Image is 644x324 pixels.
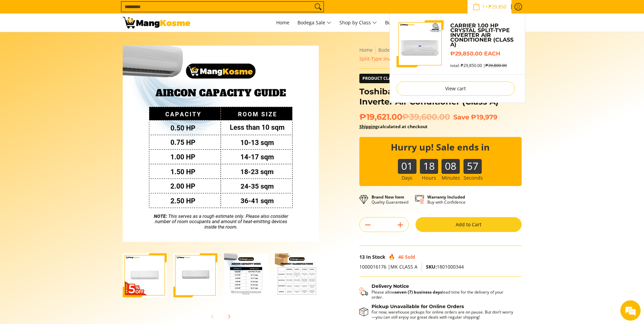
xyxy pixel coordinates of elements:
span: Sold [405,254,415,260]
span: 13 [359,254,365,260]
span: 46 [398,254,404,260]
div: Minimize live chat window [111,3,127,20]
a: Bodega Sale [378,47,406,53]
span: ₱19,979 [471,113,497,121]
strong: Pickup Unavailable for Online Orders [372,303,464,309]
s: ₱39,800.00 [485,63,507,68]
span: Save [453,113,469,121]
span: We are offline. Please leave us a message. [14,85,118,154]
div: Leave a message [35,38,114,47]
b: 08 [442,159,460,167]
b: 01 [398,159,416,167]
p: Buy with Confidence [427,194,466,205]
span: In Stock [366,254,385,260]
strong: seven (7) business days [395,289,442,295]
strong: Brand New Item [372,194,404,200]
span: • [471,3,508,10]
img: Toshiba 1 HP New Model Split-Type Inverter Air Conditioner (Class A)-2 [173,253,217,297]
a: View cart [397,82,515,96]
a: Bulk Center [382,14,415,32]
nav: Main Menu [197,14,522,32]
p: Please allow lead time for the delivery of your order. [372,290,515,300]
a: Home [359,47,373,53]
p: Quality Guaranteed [372,194,408,205]
b: 18 [420,159,438,167]
span: 1000016176 |MK CLASS A [359,263,418,270]
ul: Sub Menu [389,14,525,103]
del: ₱39,600.00 [402,112,450,122]
span: Shop by Class [339,19,377,27]
span: Bulk Center [385,19,411,26]
strong: calculated at checkout [359,123,428,130]
span: Bodega Sale [297,19,331,27]
a: Shop by Class [336,14,380,32]
img: Toshiba 1 HP New Model Split-Type Inverter Air Conditioner (Class A)-3 [224,253,268,297]
h1: Toshiba 1 HP New Model Split-Type Inverter Air Conditioner (Class A) [359,87,522,107]
span: 1 [481,4,486,9]
textarea: Type your message and click 'Submit' [3,185,129,208]
button: Shipping & Delivery [359,283,515,300]
span: ₱19,621.00 [359,112,450,122]
strong: Delivery Notice [372,283,409,289]
span: Home [276,19,289,26]
img: Toshiba 1 HP New Model Split-Type Inverter Air Conditioner (Class A) [123,46,319,242]
button: Add [392,219,408,230]
a: Home [273,14,293,32]
button: Add to Cart [415,217,522,232]
span: SKU: [426,263,437,270]
span: Product Class [360,74,399,83]
a: Bodega Sale [294,14,335,32]
p: For now, warehouse pickups for online orders are on pause. But don’t worry—you can still enjoy ou... [372,309,515,320]
span: Toshiba 1 HP New Model Split-Type Inverter Air Conditioner (Class A) [359,47,512,62]
em: Submit [99,208,123,217]
img: Default Title Carrier 1.00 HP Crystal Split-Type Inverter Air Conditioner (Class A) [397,20,444,68]
strong: Warranty Included [427,194,465,200]
h6: ₱29,850.00 each [450,50,518,57]
span: total: ₱29,850.00 | [450,63,507,68]
button: Next [221,309,236,324]
a: Carrier 1.00 HP Crystal Split-Type Inverter Air Conditioner (Class A) [450,23,518,47]
img: Toshiba Split-Type Inverter Hi-Wall Aircon 1HP (Class A) l Mang Kosme [123,17,190,28]
nav: Breadcrumbs [359,46,522,63]
a: Product Class Class A [359,74,429,83]
button: Subtract [360,219,376,230]
button: Search [313,2,324,12]
span: ₱29,850 [487,4,507,9]
a: Shipping [359,123,378,130]
b: 57 [463,159,482,167]
img: Toshiba 1 HP New Model Split-Type Inverter Air Conditioner (Class A)-1 [123,253,167,297]
span: 1801000344 [426,263,464,270]
img: Toshiba 1 HP New Model Split-Type Inverter Air Conditioner (Class A)-4 [275,253,319,297]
